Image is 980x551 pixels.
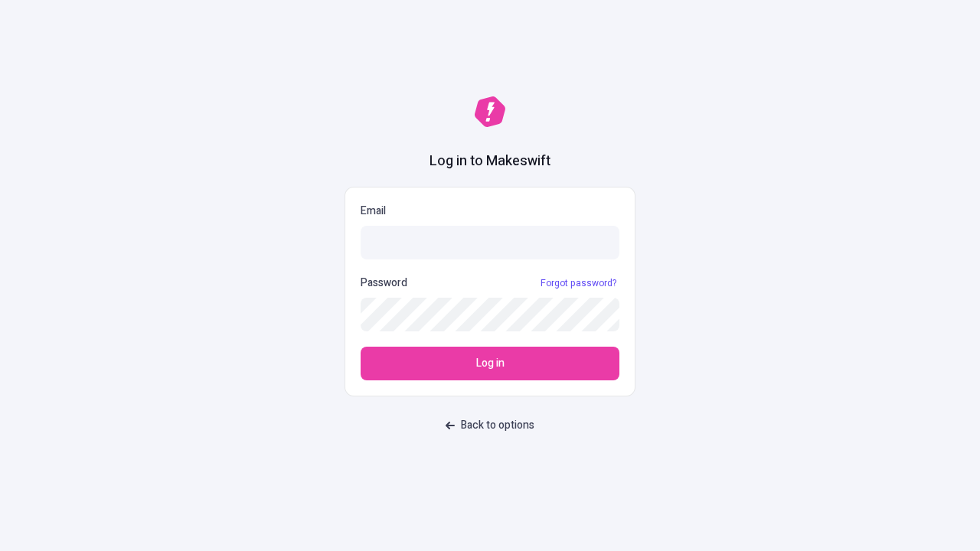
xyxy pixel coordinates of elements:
[461,417,534,434] span: Back to options
[436,412,544,439] button: Back to options
[361,275,407,292] p: Password
[361,226,619,259] input: Email
[430,152,550,171] h1: Log in to Makeswift
[361,347,619,380] button: Log in
[476,355,505,372] span: Log in
[537,277,619,289] a: Forgot password?
[361,203,619,220] p: Email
